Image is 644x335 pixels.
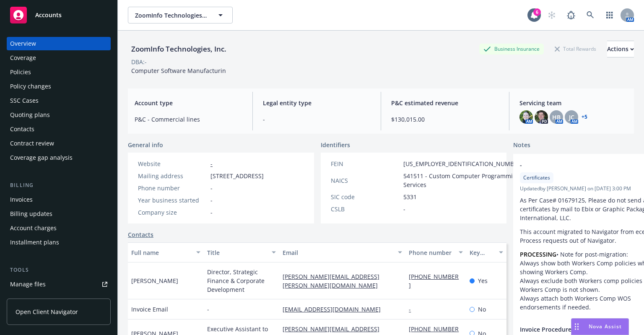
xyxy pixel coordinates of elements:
[7,236,111,249] a: Installment plans
[331,192,400,201] div: SIC code
[7,181,111,190] div: Billing
[131,305,168,314] span: Invoice Email
[7,65,111,79] a: Policies
[582,114,587,119] a: +5
[7,151,111,164] a: Coverage gap analysis
[10,108,50,122] div: Quoting plans
[331,205,400,213] div: CSLB
[331,159,400,168] div: FEIN
[10,94,39,107] div: SSC Cases
[210,208,213,217] span: -
[10,278,46,291] div: Manage files
[279,242,405,262] button: Email
[10,51,36,65] div: Coverage
[391,99,499,107] span: P&C estimated revenue
[7,137,111,150] a: Contract review
[204,242,280,262] button: Title
[478,305,486,314] span: No
[263,115,371,124] span: -
[479,44,544,54] div: Business Insurance
[470,248,494,257] div: Key contact
[563,7,579,23] a: Report a Bug
[128,44,230,55] div: ZoomInfo Technologies, Inc.
[263,99,371,107] span: Legal entity type
[10,122,34,136] div: Contacts
[10,221,57,235] div: Account charges
[7,37,111,50] a: Overview
[403,159,523,168] span: [US_EMPLOYER_IDENTIFICATION_NUMBER]
[210,184,213,192] span: -
[607,41,634,57] div: Actions
[478,276,488,285] span: Yes
[128,230,153,239] a: Contacts
[210,196,213,205] span: -
[409,273,459,289] a: [PHONE_NUMBER]
[520,161,644,169] span: -
[403,192,417,201] span: 5331
[582,7,599,23] a: Search
[10,37,36,50] div: Overview
[10,80,51,93] div: Policy changes
[138,208,207,217] div: Company size
[543,7,560,23] a: Start snowing
[135,115,242,124] span: P&C - Commercial lines
[321,140,350,149] span: Identifiers
[519,99,627,107] span: Servicing team
[10,65,31,79] div: Policies
[138,196,207,205] div: Year business started
[283,248,393,257] div: Email
[571,318,629,335] button: Nova Assist
[210,160,213,168] a: -
[571,319,582,335] div: Drag to move
[138,184,207,192] div: Phone number
[409,305,418,313] a: -
[403,205,405,213] span: -
[7,278,111,291] a: Manage files
[513,140,530,151] span: Notes
[519,110,533,124] img: photo
[7,193,111,206] a: Invoices
[10,137,54,150] div: Contract review
[131,57,147,66] div: DBA: -
[128,7,233,23] button: ZoomInfo Technologies, Inc.
[10,207,52,221] div: Billing updates
[551,44,600,54] div: Total Rewards
[10,236,59,249] div: Installment plans
[10,193,33,206] div: Invoices
[135,99,242,107] span: Account type
[520,325,644,334] span: Invoice Procedure
[7,51,111,65] a: Coverage
[35,12,62,18] span: Accounts
[533,8,541,16] div: 6
[16,307,78,316] span: Open Client Navigator
[128,140,163,149] span: General info
[403,171,523,189] span: 541511 - Custom Computer Programming Services
[135,11,208,20] span: ZoomInfo Technologies, Inc.
[10,151,73,164] div: Coverage gap analysis
[210,171,264,180] span: [STREET_ADDRESS]
[7,221,111,235] a: Account charges
[7,207,111,221] a: Billing updates
[466,242,506,262] button: Key contact
[131,67,226,75] span: Computer Software Manufacturin
[128,242,204,262] button: Full name
[331,176,400,185] div: NAICS
[283,273,384,289] a: [PERSON_NAME][EMAIL_ADDRESS][PERSON_NAME][DOMAIN_NAME]
[7,80,111,93] a: Policy changes
[405,242,466,262] button: Phone number
[589,323,622,330] span: Nova Assist
[7,3,111,27] a: Accounts
[391,115,499,124] span: $130,015.00
[138,159,207,168] div: Website
[520,250,556,258] strong: PROCESSING
[131,248,191,257] div: Full name
[7,122,111,136] a: Contacts
[569,113,574,122] span: JC
[535,110,548,124] img: photo
[552,113,561,122] span: HB
[207,305,209,314] span: -
[207,248,267,257] div: Title
[523,174,550,182] span: Certificates
[7,108,111,122] a: Quoting plans
[7,266,111,274] div: Tools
